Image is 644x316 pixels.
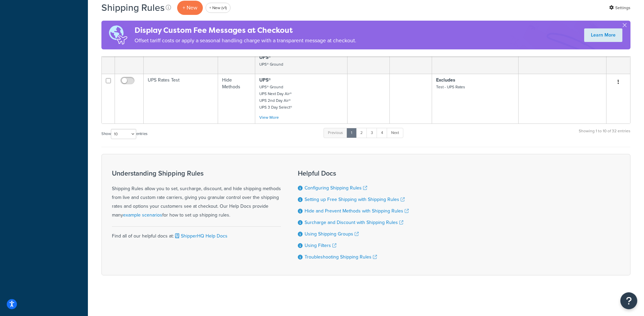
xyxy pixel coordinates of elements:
[305,219,403,226] a: Surcharge and Discount with Shipping Rules
[101,129,147,139] label: Show entries
[436,76,455,84] strong: Excludes
[305,230,359,238] a: Using Shipping Groups
[584,28,622,42] a: Learn More
[377,128,387,138] a: 4
[305,242,336,249] a: Using Filters
[112,170,281,177] h3: Understanding Shipping Rules
[366,128,377,138] a: 3
[436,84,465,90] small: Test - UPS Rates
[305,196,405,203] a: Setting up Free Shipping with Shipping Rules
[111,129,136,139] select: Showentries
[135,25,356,36] h4: Display Custom Fee Messages at Checkout
[387,128,403,138] a: Next
[347,128,357,138] a: 1
[609,3,630,13] a: Settings
[259,114,279,120] a: View More
[579,127,630,142] div: Showing 1 to 10 of 32 entries
[298,170,409,177] h3: Helpful Docs
[305,184,367,191] a: Configuring Shipping Rules
[324,128,347,138] a: Previous
[259,54,271,61] strong: UPS®
[101,1,165,14] h1: Shipping Rules
[144,74,218,123] td: UPS Rates Test
[259,61,283,67] small: UPS® Ground
[620,292,637,309] button: Open Resource Center
[101,21,135,49] img: duties-banner-06bc72dcb5fe05cb3f9472aba00be2ae8eb53ab6f0d8bb03d382ba314ac3c341.png
[135,36,356,45] p: Offset tariff costs or apply a seasonal handling charge with a transparent message at checkout.
[174,232,228,240] a: ShipperHQ Help Docs
[305,253,377,261] a: Troubleshooting Shipping Rules
[112,170,281,220] div: Shipping Rules allow you to set, surcharge, discount, and hide shipping methods from live and cus...
[112,226,281,241] div: Find all of our helpful docs at:
[259,84,292,110] small: UPS® Ground UPS Next Day Air® UPS 2nd Day Air® UPS 3 Day Select®
[123,211,162,219] a: example scenarios
[305,207,409,215] a: Hide and Prevent Methods with Shipping Rules
[259,76,271,84] strong: UPS®
[206,3,231,13] a: + New (v1)
[218,74,255,123] td: Hide Methods
[177,1,203,15] p: + New
[356,128,367,138] a: 2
